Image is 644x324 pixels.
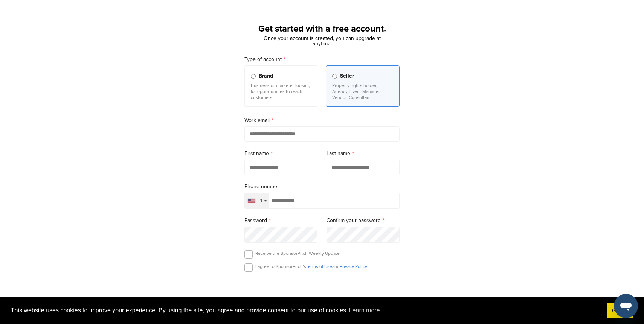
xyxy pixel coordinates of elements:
div: +1 [258,198,262,204]
a: learn more about cookies [348,305,381,316]
div: Selected country [245,193,269,208]
iframe: Button to launch messaging window [614,294,638,318]
a: dismiss cookie message [607,303,633,318]
span: This website uses cookies to improve your experience. By using the site, you agree and provide co... [11,305,601,316]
